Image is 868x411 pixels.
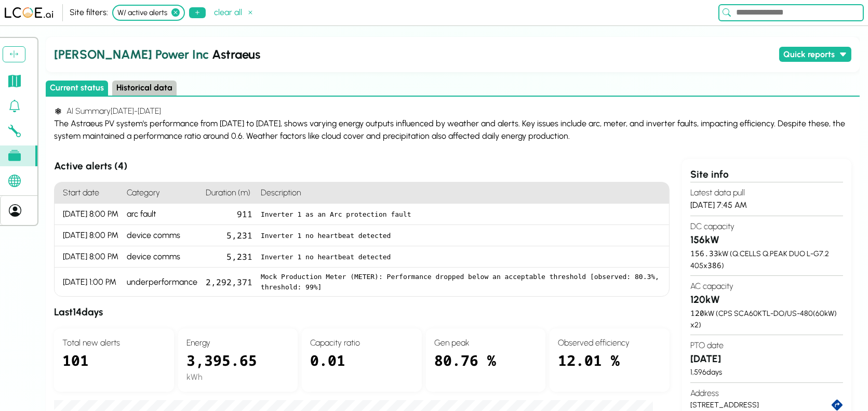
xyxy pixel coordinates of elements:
[55,246,123,268] div: [DATE] 8:00 PM
[310,349,413,383] div: 0.01
[62,349,166,383] div: 101
[123,225,202,246] div: device comms
[202,225,257,246] div: 5,231
[54,105,851,117] h4: AI Summary [DATE] - [DATE]
[690,339,843,352] h4: PTO date
[186,371,290,383] div: kWh
[779,47,851,62] button: Quick reports
[123,204,202,225] div: arc fault
[690,308,843,330] div: kW ( CPS SCA60KTL-DO/US-480 ( 60 kW) x )
[55,182,123,204] h4: Start date
[832,400,843,411] a: directions
[690,293,843,308] h3: 120 kW
[55,268,123,296] div: [DATE] 1:00 PM
[310,337,413,349] h4: Capacity ratio
[186,349,290,371] div: 3,395.65
[690,167,843,182] div: Site info
[690,182,843,216] section: [DATE] 7:45 AM
[690,187,843,199] h4: Latest data pull
[261,252,661,262] pre: Inverter 1 no heartbeat detected
[46,81,108,96] button: Current status
[202,204,257,225] div: 911
[434,337,538,349] h4: Gen peak
[54,45,775,64] h2: Astraeus
[690,308,704,318] span: 120
[54,159,670,174] h3: Active alerts ( 4 )
[690,233,843,248] h3: 156 kW
[690,280,843,293] h4: AC capacity
[112,5,185,20] div: W/ active alerts
[202,268,257,296] div: 2,292,371
[123,246,202,268] div: device comms
[54,305,670,320] h3: Last 14 days
[112,81,177,96] button: Historical data
[690,367,843,378] div: 1,596 days
[690,248,843,271] div: kW ( Q.CELLS Q.PEAK DUO L-G7.2 405 x )
[690,248,718,258] span: 156.33
[54,47,209,62] span: [PERSON_NAME] Power Inc
[690,400,832,411] div: [STREET_ADDRESS]
[261,209,661,220] pre: Inverter 1 as an Arc protection fault
[261,231,661,241] pre: Inverter 1 no heartbeat detected
[558,349,661,383] div: 12.01 %
[257,182,669,204] h4: Description
[695,320,699,329] span: 2
[54,117,851,142] div: The Astraeus PV system's performance from [DATE] to [DATE], shows varying energy outputs influenc...
[202,246,257,268] div: 5,231
[55,204,123,225] div: [DATE] 8:00 PM
[261,272,661,292] pre: Mock Production Meter (METER): Performance dropped below an acceptable threshold [observed: 80.3%...
[123,182,202,204] h4: Category
[62,337,166,349] h4: Total new alerts
[558,337,661,349] h4: Observed efficiency
[70,6,108,19] div: Site filters:
[202,182,257,204] h4: Duration (m)
[123,268,202,296] div: underperformance
[707,260,722,270] span: 386
[210,5,259,20] button: clear all
[55,225,123,246] div: [DATE] 8:00 PM
[4,7,54,19] img: LCOE.ai
[690,352,843,367] h3: [DATE]
[690,387,843,400] h4: Address
[434,349,538,383] div: 80.76 %
[46,81,860,97] div: Select page state
[690,220,843,233] h4: DC capacity
[186,337,290,349] h4: Energy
